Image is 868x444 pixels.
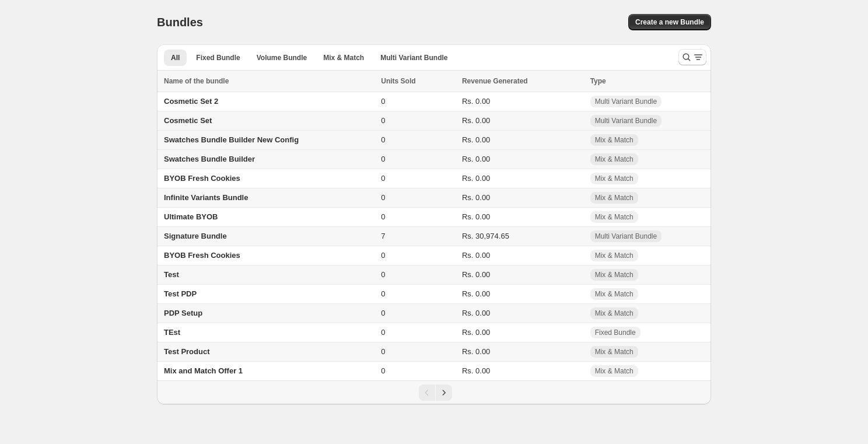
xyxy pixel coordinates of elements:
[381,193,385,202] span: 0
[678,49,706,65] button: Search and filter results
[595,212,633,222] span: Mix & Match
[595,174,633,183] span: Mix & Match
[164,155,255,163] span: Swatches Bundle Builder
[462,155,490,163] span: Rs. 0.00
[462,270,490,279] span: Rs. 0.00
[381,270,385,279] span: 0
[595,193,633,202] span: Mix & Match
[381,251,385,260] span: 0
[635,18,704,27] span: Create a new Bundle
[171,53,180,62] span: All
[196,53,240,62] span: Fixed Bundle
[164,328,180,337] span: TEst
[595,289,633,299] span: Mix & Match
[462,212,490,221] span: Rs. 0.00
[164,212,218,221] span: Ultimate BYOB
[164,97,218,106] span: Cosmetic Set 2
[164,174,240,183] span: BYOB Fresh Cookies
[381,155,385,163] span: 0
[462,347,490,356] span: Rs. 0.00
[257,53,307,62] span: Volume Bundle
[462,97,490,106] span: Rs. 0.00
[595,155,633,164] span: Mix & Match
[164,309,202,317] span: PDP Setup
[164,347,210,356] span: Test Product
[462,232,509,240] span: Rs. 30,974.65
[595,328,636,337] span: Fixed Bundle
[381,232,385,240] span: 7
[381,116,385,125] span: 0
[628,14,711,30] button: Create a new Bundle
[590,75,704,87] div: Type
[381,328,385,337] span: 0
[462,75,540,87] button: Revenue Generated
[462,328,490,337] span: Rs. 0.00
[595,135,633,145] span: Mix & Match
[164,232,227,240] span: Signature Bundle
[164,251,240,260] span: BYOB Fresh Cookies
[462,251,490,260] span: Rs. 0.00
[462,193,490,202] span: Rs. 0.00
[381,75,427,87] button: Units Sold
[164,270,179,279] span: Test
[462,75,528,87] span: Revenue Generated
[157,380,711,404] nav: Pagination
[436,384,452,401] button: Next
[462,289,490,298] span: Rs. 0.00
[380,53,447,62] span: Multi Variant Bundle
[381,174,385,183] span: 0
[164,116,212,125] span: Cosmetic Set
[595,232,657,241] span: Multi Variant Bundle
[381,347,385,356] span: 0
[381,289,385,298] span: 0
[164,366,243,375] span: Mix and Match Offer 1
[381,366,385,375] span: 0
[462,135,490,144] span: Rs. 0.00
[381,309,385,317] span: 0
[595,251,633,260] span: Mix & Match
[462,174,490,183] span: Rs. 0.00
[164,289,197,298] span: Test PDP
[381,97,385,106] span: 0
[595,270,633,279] span: Mix & Match
[164,135,299,144] span: Swatches Bundle Builder New Config
[462,116,490,125] span: Rs. 0.00
[595,116,657,125] span: Multi Variant Bundle
[595,309,633,318] span: Mix & Match
[595,366,633,376] span: Mix & Match
[157,15,203,29] h1: Bundles
[462,309,490,317] span: Rs. 0.00
[595,97,657,106] span: Multi Variant Bundle
[381,75,415,87] span: Units Sold
[164,75,374,87] div: Name of the bundle
[381,212,385,221] span: 0
[164,193,248,202] span: Infinite Variants Bundle
[462,366,490,375] span: Rs. 0.00
[323,53,364,62] span: Mix & Match
[595,347,633,356] span: Mix & Match
[381,135,385,144] span: 0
